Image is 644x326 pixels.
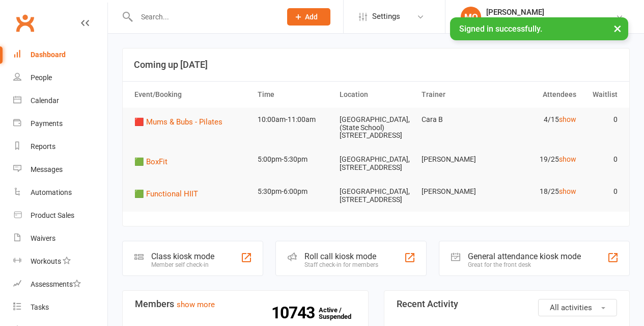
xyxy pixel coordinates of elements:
a: show [559,187,576,195]
button: All activities [538,299,617,316]
td: [PERSON_NAME] [417,147,499,171]
th: Waitlist [581,82,622,108]
div: Messages [31,165,63,173]
div: Roll call kiosk mode [304,252,378,261]
td: Cara B [417,108,499,132]
div: Waivers [31,234,55,242]
div: Assessments [31,280,81,288]
button: 🟩 Functional HIIT [134,188,205,200]
td: 0 [581,147,622,171]
h3: Members [135,299,356,309]
td: [GEOGRAPHIC_DATA], [STREET_ADDRESS] [335,147,417,180]
span: 🟩 Functional HIIT [134,189,198,198]
div: Tasks [31,303,49,311]
div: General attendance kiosk mode [468,252,581,261]
a: Assessments [13,273,107,296]
a: show more [177,300,215,309]
div: Workouts [31,257,61,265]
th: Trainer [417,82,499,108]
span: Settings [372,5,400,28]
span: Add [305,13,318,21]
div: Dashboard [31,51,66,59]
td: 0 [581,180,622,204]
th: Time [253,82,335,108]
th: Location [335,82,417,108]
a: Automations [13,181,107,204]
a: Payments [13,112,107,135]
a: Workouts [13,250,107,273]
div: Staff check-in for members [304,261,378,268]
div: Member self check-in [151,261,214,268]
div: Automations [31,188,72,196]
th: Event/Booking [130,82,253,108]
div: [PERSON_NAME] [486,8,615,17]
button: × [608,17,627,39]
td: 4/15 [499,108,581,132]
div: Great for the front desk [468,261,581,268]
a: People [13,66,107,89]
th: Attendees [499,82,581,108]
td: 19/25 [499,147,581,171]
a: show [559,155,576,163]
td: 0 [581,108,622,132]
td: 18/25 [499,180,581,204]
strong: 10743 [271,305,319,320]
a: Dashboard [13,43,107,66]
div: People [31,73,52,82]
button: 🟩 BoxFit [134,156,175,168]
div: MO [461,7,481,27]
input: Search... [133,10,274,24]
td: 5:00pm-5:30pm [253,147,335,171]
span: 🟥 Mums & Bubs - Pilates [134,117,222,127]
td: [PERSON_NAME] [417,180,499,204]
span: All activities [550,303,592,312]
td: [GEOGRAPHIC_DATA], (State School) [STREET_ADDRESS] [335,108,417,147]
a: Calendar [13,89,107,112]
div: Product Sales [31,211,74,219]
a: Product Sales [13,204,107,227]
a: Reports [13,135,107,158]
a: show [559,115,576,123]
div: Calendar [31,96,59,105]
button: Add [287,8,330,26]
td: 5:30pm-6:00pm [253,180,335,204]
td: [GEOGRAPHIC_DATA], [STREET_ADDRESS] [335,180,417,212]
button: 🟥 Mums & Bubs - Pilates [134,116,230,128]
a: Clubworx [12,10,38,36]
span: Signed in successfully. [459,24,542,34]
td: 10:00am-11:00am [253,108,335,132]
a: Messages [13,158,107,181]
a: Waivers [13,227,107,250]
div: Payments [31,119,63,128]
span: 🟩 BoxFit [134,157,167,166]
h3: Recent Activity [397,299,618,309]
div: Class kiosk mode [151,252,214,261]
a: Tasks [13,296,107,319]
div: Active and Healthy [GEOGRAPHIC_DATA] [486,17,615,26]
h3: Coming up [DATE] [134,60,618,70]
div: Reports [31,142,55,151]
